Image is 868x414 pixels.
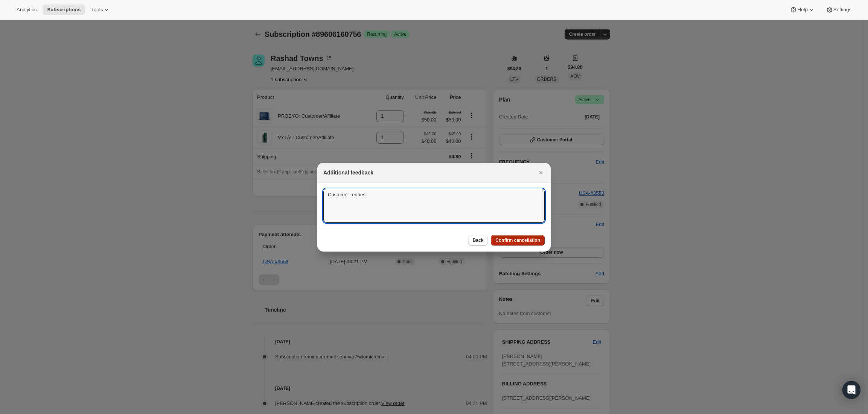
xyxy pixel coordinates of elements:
[43,5,85,15] button: Subscriptions
[87,5,115,15] button: Tools
[323,169,373,176] h2: Additional feedback
[797,7,807,13] span: Help
[491,235,545,246] button: Confirm cancellation
[785,5,819,15] button: Help
[536,167,546,178] button: Close
[47,7,81,13] span: Subscriptions
[17,7,37,13] span: Analytics
[833,7,851,13] span: Settings
[821,5,856,15] button: Settings
[323,189,545,223] textarea: Customer request
[12,5,41,15] button: Analytics
[842,381,860,399] div: Open Intercom Messenger
[468,235,488,246] button: Back
[91,7,103,13] span: Tools
[473,237,484,243] span: Back
[495,237,540,243] span: Confirm cancellation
